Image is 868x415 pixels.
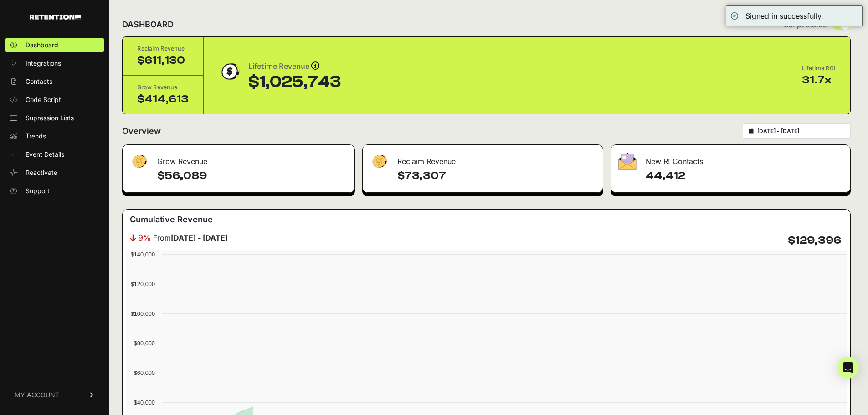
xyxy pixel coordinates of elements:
div: Grow Revenue [137,83,189,92]
h2: DASHBOARD [122,18,174,31]
a: Integrations [5,56,104,71]
a: Dashboard [5,38,104,52]
div: Grow Revenue [123,145,354,172]
img: fa-dollar-13500eef13a19c4ab2b9ed9ad552e47b0d9fc28b02b83b90ba0e00f96d6372e9.png [130,153,148,170]
div: $611,130 [137,53,189,68]
div: Signed in successfully. [745,10,823,21]
span: MY ACCOUNT [15,390,59,400]
div: $414,613 [137,92,189,107]
div: Lifetime ROI [802,64,836,73]
div: 31.7x [802,73,836,87]
div: Reclaim Revenue [363,145,603,172]
div: $1,025,743 [248,73,341,91]
h2: Overview [122,125,161,138]
span: Support [26,186,50,195]
a: Reactivate [5,165,104,180]
span: From [153,232,228,243]
div: Lifetime Revenue [248,60,341,73]
span: Integrations [26,59,61,68]
span: Reactivate [26,168,57,177]
img: fa-envelope-19ae18322b30453b285274b1b8af3d052b27d846a4fbe8435d1a52b978f639a2.png [618,153,637,170]
div: Open Intercom Messenger [837,357,859,379]
h4: $73,307 [397,169,596,183]
text: $100,000 [131,310,155,317]
img: Retention.com [30,15,81,20]
span: Supression Lists [26,113,74,123]
text: $140,000 [131,251,155,258]
a: Trends [5,129,104,143]
span: Contacts [26,77,52,86]
a: Support [5,184,104,198]
h4: $129,396 [788,233,841,248]
a: Supression Lists [5,111,104,125]
span: Trends [26,132,46,141]
strong: [DATE] - [DATE] [171,233,228,242]
text: $120,000 [131,281,155,287]
span: 9% [138,231,151,244]
a: Contacts [5,74,104,89]
h4: 44,412 [646,169,843,183]
span: Dashboard [26,41,58,50]
div: New R! Contacts [611,145,850,172]
h3: Cumulative Revenue [130,213,213,226]
text: $40,000 [134,399,155,406]
text: $80,000 [134,340,155,347]
span: Code Script [26,95,61,104]
h4: $56,089 [157,169,347,183]
a: Event Details [5,147,104,162]
a: MY ACCOUNT [5,381,104,409]
img: dollar-coin-05c43ed7efb7bc0c12610022525b4bbbb207c7efeef5aecc26f025e68dcafac9.png [218,60,241,83]
span: Event Details [26,150,64,159]
div: Reclaim Revenue [137,44,189,53]
a: Code Script [5,92,104,107]
text: $60,000 [134,369,155,376]
img: fa-dollar-13500eef13a19c4ab2b9ed9ad552e47b0d9fc28b02b83b90ba0e00f96d6372e9.png [370,153,388,170]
